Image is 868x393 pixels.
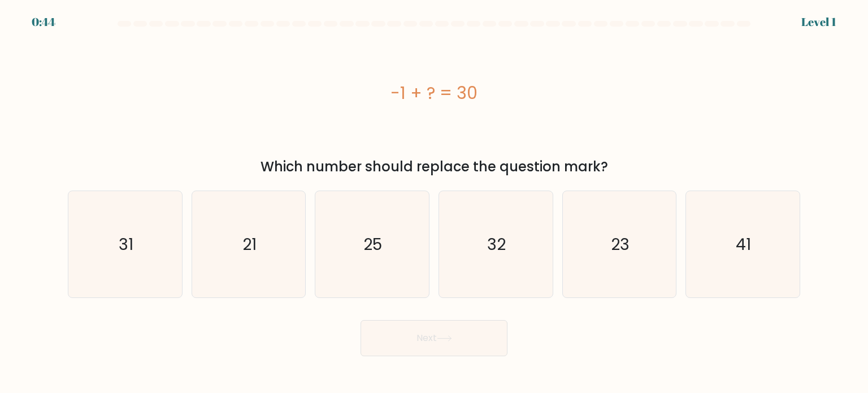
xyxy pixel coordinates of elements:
text: 25 [364,232,383,255]
text: 31 [119,232,133,255]
div: -1 + ? = 30 [68,80,800,106]
text: 21 [242,232,257,255]
div: 0:44 [32,14,55,31]
div: Which number should replace the question mark? [75,157,793,177]
text: 41 [736,232,752,255]
text: 32 [488,232,506,255]
div: Level 1 [801,14,836,31]
text: 23 [611,232,630,255]
button: Next [361,320,507,356]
